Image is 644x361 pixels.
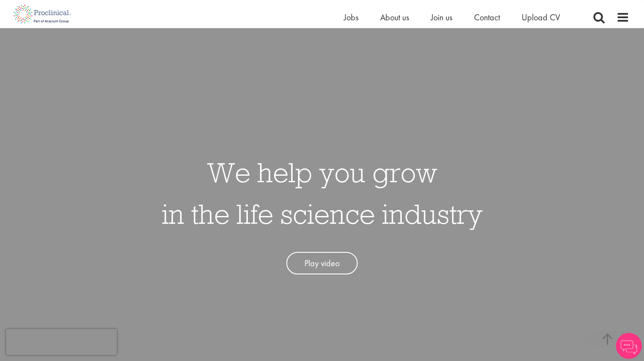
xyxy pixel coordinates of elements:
[616,333,642,359] img: Chatbot
[286,252,358,275] a: Play video
[431,12,452,23] a: Join us
[522,12,560,23] a: Upload CV
[162,151,483,235] h1: We help you grow in the life science industry
[344,12,359,23] a: Jobs
[380,12,409,23] a: About us
[474,12,500,23] a: Contact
